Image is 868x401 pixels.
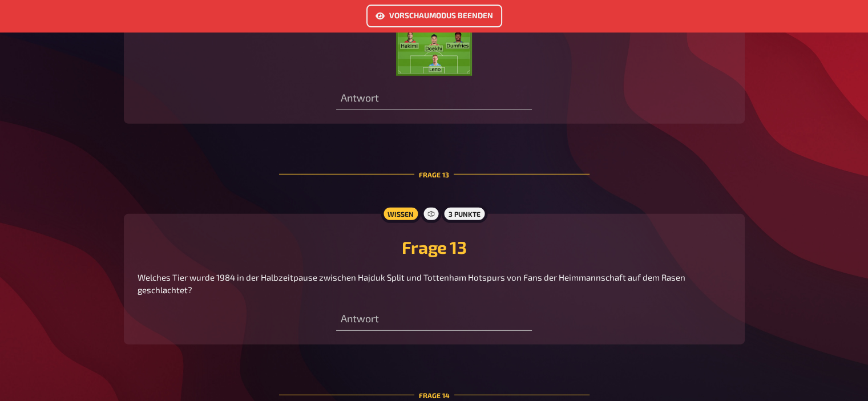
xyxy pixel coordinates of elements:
div: 3 Punkte [442,205,487,223]
input: Antwort [336,308,532,331]
span: Welches Tier wurde 1984 in der Halbzeitpause zwischen Hajduk Split und Tottenham Hotspurs von Fan... [138,272,687,295]
a: Vorschaumodus beenden [366,12,502,22]
input: Antwort [336,87,532,110]
h2: Frage 13 [138,237,731,257]
button: Vorschaumodus beenden [366,5,502,27]
div: Frage 13 [279,142,590,207]
div: Wissen [381,205,421,223]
